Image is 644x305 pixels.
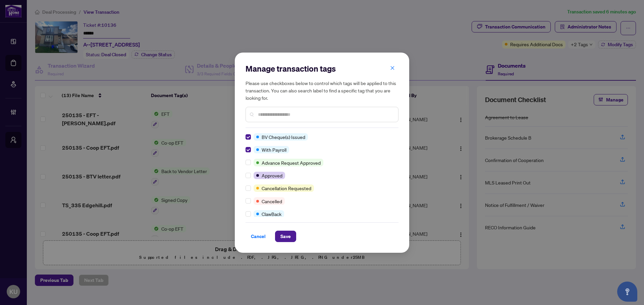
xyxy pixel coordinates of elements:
h2: Manage transaction tags [246,63,398,74]
button: Cancel [246,231,271,242]
button: Save [275,231,296,242]
span: Advance Request Approved [262,159,321,166]
span: Save [280,231,291,242]
span: close [390,66,395,70]
button: Open asap [617,282,637,302]
h5: Please use checkboxes below to control which tags will be applied to this transaction. You can al... [246,79,398,101]
span: Approved [262,172,282,179]
span: Cancellation Requested [262,184,311,192]
span: ClawBack [262,210,281,218]
span: Cancel [251,231,266,242]
span: BV Cheque(s) Issued [262,133,305,141]
span: Cancelled [262,198,282,205]
span: With Payroll [262,146,286,153]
